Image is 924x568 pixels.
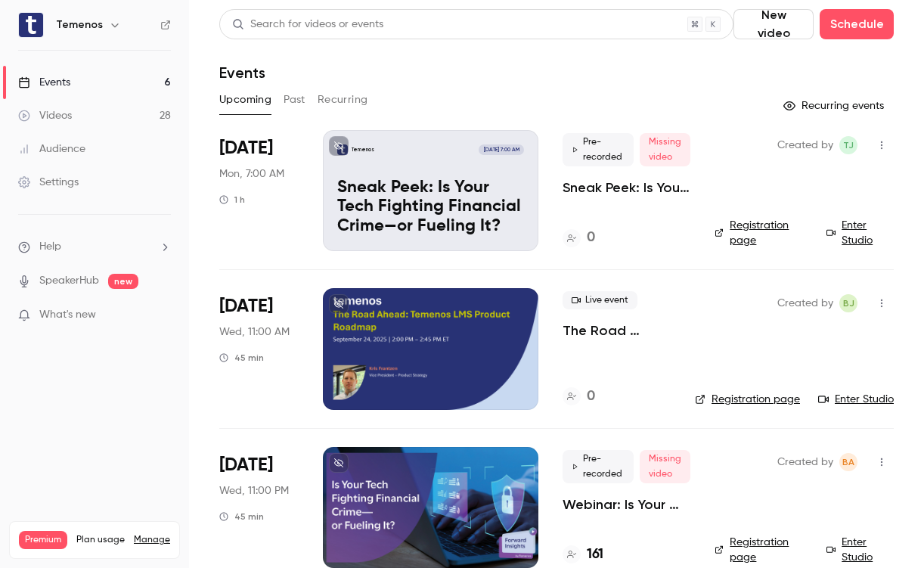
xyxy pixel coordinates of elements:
div: Search for videos or events [232,17,383,33]
button: Schedule [820,9,894,39]
span: What's new [39,307,96,323]
a: Registration page [715,218,808,248]
button: Recurring events [777,94,894,118]
a: Registration page [715,535,808,565]
iframe: Noticeable Trigger [153,309,171,322]
a: 0 [563,228,595,248]
div: Sep 25 Thu, 2:00 PM (Asia/Singapore) [219,447,299,568]
span: Premium [19,531,67,549]
span: Plan usage [76,534,125,546]
span: Live event [563,291,637,309]
a: The Road Ahead: Temenos LMS Product Roadmap [563,321,671,340]
div: Settings [18,175,79,190]
a: Sneak Peek: Is Your Tech Fighting Financial Crime—or Fueling It? [563,178,690,197]
a: Enter Studio [826,535,894,565]
a: 0 [563,386,595,407]
span: Wed, 11:00 AM [219,324,290,340]
a: 161 [563,545,603,565]
a: SpeakerHub [39,273,99,289]
div: Videos [18,108,72,123]
span: Tim Johnsons [839,136,857,154]
div: Events [18,75,70,90]
span: Mon, 7:00 AM [219,166,284,182]
p: Sneak Peek: Is Your Tech Fighting Financial Crime—or Fueling It? [337,178,524,237]
span: Pre-recorded [563,450,634,483]
span: [DATE] 7:00 AM [479,144,523,155]
span: BA [842,453,854,471]
span: Wed, 11:00 PM [219,483,289,498]
li: help-dropdown-opener [18,239,171,255]
span: [DATE] [219,136,273,160]
span: Missing video [640,133,690,166]
div: Audience [18,141,85,157]
img: Temenos [19,13,43,37]
div: 45 min [219,352,264,364]
h1: Events [219,64,265,82]
button: Upcoming [219,88,271,112]
a: Enter Studio [826,218,894,248]
button: Past [284,88,305,112]
span: Created by [777,136,833,154]
span: [DATE] [219,453,273,477]
span: Balamurugan Arunachalam [839,453,857,471]
span: Created by [777,294,833,312]
span: new [108,274,138,289]
button: New video [733,9,814,39]
span: Missing video [640,450,690,483]
a: Registration page [695,392,800,407]
div: 1 h [219,194,245,206]
a: Manage [134,534,170,546]
span: [DATE] [219,294,273,318]
h4: 161 [587,545,603,565]
span: Boney Joseph [839,294,857,312]
a: Webinar: Is Your Tech Fighting Financial Crime—or Fueling It? [563,495,690,514]
span: TJ [843,136,854,154]
a: Enter Studio [818,392,894,407]
button: Recurring [318,88,368,112]
p: Temenos [352,146,374,154]
div: Sep 24 Wed, 2:00 PM (America/New York) [219,288,299,409]
h4: 0 [587,228,595,248]
div: Sep 22 Mon, 8:00 AM (America/Denver) [219,130,299,251]
span: Help [39,239,61,255]
h6: Temenos [56,17,103,33]
a: Sneak Peek: Is Your Tech Fighting Financial Crime—or Fueling It?Temenos[DATE] 7:00 AMSneak Peek: ... [323,130,538,251]
span: Created by [777,453,833,471]
h4: 0 [587,386,595,407]
span: BJ [843,294,854,312]
div: 45 min [219,511,264,523]
span: Pre-recorded [563,133,634,166]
